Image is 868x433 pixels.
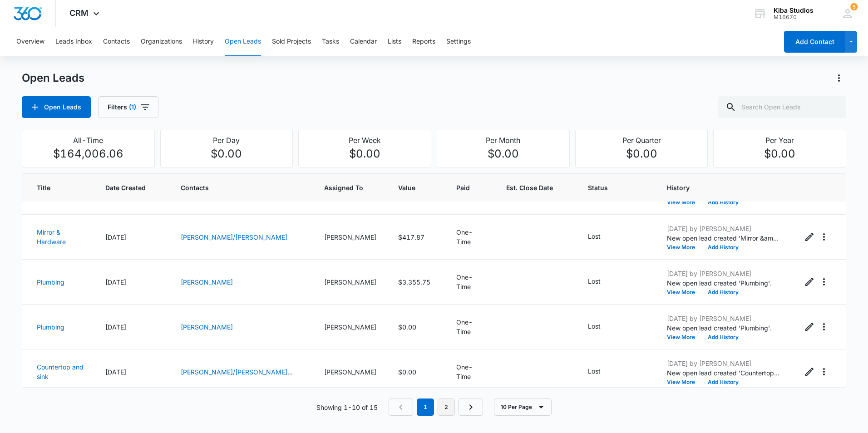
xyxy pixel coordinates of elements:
[105,368,126,376] span: [DATE]
[398,233,424,241] span: $417.87
[718,96,846,118] input: Search Open Leads
[459,399,483,416] a: Next Page
[456,183,471,192] span: Paid
[37,228,66,246] a: Mirror & Hardware
[719,146,840,162] p: $0.00
[667,245,701,250] button: View More
[22,96,91,118] button: Open Leads
[412,27,435,56] button: Reports
[802,275,817,289] button: Edit Open Lead
[588,276,617,287] div: - - Select to Edit Field
[446,27,471,56] button: Settings
[817,320,831,334] button: Actions
[350,27,377,56] button: Calendar
[701,379,745,385] button: Add History
[445,349,495,394] td: One-Time
[129,104,136,110] span: (1)
[324,232,376,242] div: [PERSON_NAME]
[324,277,376,287] div: [PERSON_NAME]
[506,183,553,192] span: Est. Close Date
[55,27,92,56] button: Leads Inbox
[667,278,780,288] p: New open lead created 'Plumbing'.
[774,7,814,14] div: account name
[817,275,831,289] button: Actions
[817,230,831,244] button: Actions
[588,231,601,241] p: Lost
[316,403,378,412] p: Showing 1-10 of 15
[588,231,617,242] div: - - Select to Edit Field
[667,314,780,323] p: [DATE] by [PERSON_NAME]
[181,368,293,385] a: [PERSON_NAME]/[PERSON_NAME] [PERSON_NAME]
[802,364,817,379] button: Edit Open Lead
[98,96,158,118] button: Filters(1)
[28,135,149,146] p: All-Time
[588,321,617,332] div: - - Select to Edit Field
[417,399,434,416] em: 1
[304,146,425,162] p: $0.00
[398,183,421,192] span: Value
[225,27,261,56] button: Open Leads
[667,224,780,233] p: [DATE] by [PERSON_NAME]
[701,200,745,205] button: Add History
[701,245,745,250] button: Add History
[105,278,126,286] span: [DATE]
[588,183,645,192] span: Status
[272,27,311,56] button: Sold Projects
[588,276,601,286] p: Lost
[324,183,376,192] span: Assigned To
[443,135,564,146] p: Per Month
[774,14,814,20] div: account id
[667,379,701,385] button: View More
[784,31,845,53] button: Add Contact
[667,335,701,340] button: View More
[445,260,495,305] td: One-Time
[667,359,780,368] p: [DATE] by [PERSON_NAME]
[802,230,817,244] button: Edit Open Lead
[438,399,455,416] a: Page 2
[388,27,401,56] button: Lists
[588,321,601,331] p: Lost
[322,27,339,56] button: Tasks
[69,8,89,18] span: CRM
[324,322,376,332] div: [PERSON_NAME]
[445,305,495,349] td: One-Time
[667,290,701,295] button: View More
[37,183,70,192] span: Title
[141,27,182,56] button: Organizations
[166,146,287,162] p: $0.00
[445,215,495,260] td: One-Time
[22,71,84,85] h1: Open Leads
[588,366,617,377] div: - - Select to Edit Field
[588,366,601,376] p: Lost
[37,363,84,380] a: Countertop and sink
[105,323,126,331] span: [DATE]
[304,135,425,146] p: Per Week
[850,3,858,10] div: notifications count
[37,323,64,331] a: Plumbing
[105,233,126,241] span: [DATE]
[802,320,817,334] button: Edit Open Lead
[181,323,233,331] a: [PERSON_NAME]
[324,367,376,377] div: [PERSON_NAME]
[389,399,483,416] nav: Pagination
[667,269,780,278] p: [DATE] by [PERSON_NAME]
[494,399,552,416] button: 10 Per Page
[398,368,416,376] span: $0.00
[667,368,780,378] p: New open lead created 'Countertop and sink'.
[443,146,564,162] p: $0.00
[701,335,745,340] button: Add History
[398,278,430,286] span: $3,355.75
[181,233,287,241] a: [PERSON_NAME]/[PERSON_NAME]
[701,290,745,295] button: Add History
[193,27,214,56] button: History
[105,183,146,192] span: Date Created
[850,3,858,10] span: 5
[667,183,780,192] span: History
[28,146,149,162] p: $164,006.06
[832,71,846,85] button: Actions
[16,27,44,56] button: Overview
[581,135,702,146] p: Per Quarter
[581,146,702,162] p: $0.00
[719,135,840,146] p: Per Year
[103,27,130,56] button: Contacts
